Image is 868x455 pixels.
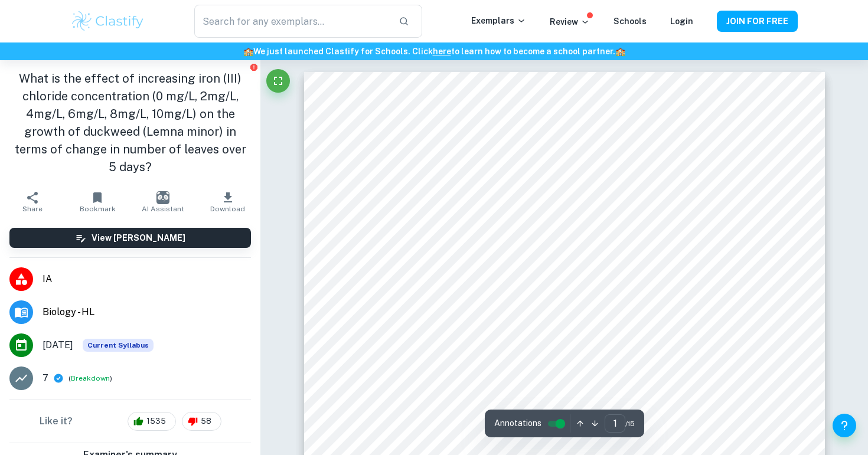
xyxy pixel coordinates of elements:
span: / 15 [625,418,635,429]
span: Annotations [494,417,541,430]
h6: Like it? [40,414,73,428]
span: ( ) [68,373,112,384]
span: Bookmark [80,205,116,213]
span: Download [210,205,245,213]
button: AI Assistant [130,185,195,218]
button: Help and Feedback [833,414,856,437]
span: Share [22,205,43,213]
img: Clastify logo [70,9,145,33]
span: 1535 [140,415,172,427]
button: Report issue [249,63,258,71]
span: Biology - HL [43,305,251,319]
div: 1535 [128,412,176,431]
div: This exemplar is based on the current syllabus. Feel free to refer to it for inspiration/ideas wh... [83,339,154,352]
h1: What is the effect of increasing iron (III) chloride concentration (0 mg/L, 2mg/L, 4mg/L, 6mg/L, ... [9,70,251,176]
p: Review [550,15,590,28]
button: Breakdown [71,373,110,384]
div: 58 [182,412,221,431]
input: Search for any exemplars... [194,5,389,38]
span: 🏫 [615,47,625,56]
button: Bookmark [65,185,130,218]
span: [DATE] [43,338,73,352]
img: AI Assistant [156,191,169,204]
span: AI Assistant [142,205,184,213]
button: Fullscreen [266,69,290,93]
button: JOIN FOR FREE [717,11,798,32]
span: 🏫 [243,47,253,56]
a: here [433,47,451,56]
span: IA [43,272,251,286]
a: Schools [614,17,647,26]
span: 58 [194,415,218,427]
button: Download [195,185,260,218]
button: View [PERSON_NAME] [9,228,251,248]
a: Login [670,17,693,26]
span: Current Syllabus [83,339,154,352]
h6: We just launched Clastify for Schools. Click to learn how to become a school partner. [2,45,866,58]
p: 7 [43,371,48,385]
h6: View [PERSON_NAME] [92,231,185,244]
p: Exemplars [471,14,526,27]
